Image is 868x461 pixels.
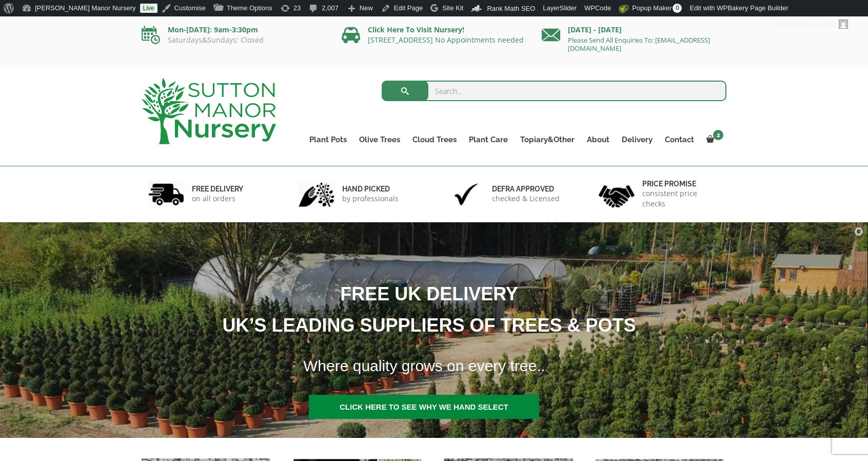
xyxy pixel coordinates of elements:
[616,132,659,147] a: Delivery
[192,184,243,194] h6: FREE DELIVERY
[492,194,560,204] p: checked & Licensed
[492,184,560,194] h6: Defra approved
[192,194,243,204] p: on all orders
[148,181,184,207] img: 1.jpg
[140,4,157,13] a: Live
[52,278,794,341] h1: FREE UK DELIVERY UK’S LEADING SUPPLIERS OF TREES & POTS
[142,24,326,36] p: Mon-[DATE]: 9am-3:30pm
[442,4,463,12] span: Site Kit
[642,179,720,188] h6: Price promise
[142,78,276,144] img: logo
[368,35,524,45] a: [STREET_ADDRESS] No Appointments needed
[303,132,353,147] a: Plant Pots
[342,194,399,204] p: by professionals
[673,4,682,13] span: 0
[568,35,710,53] a: Please Send All Enquiries To: [EMAIL_ADDRESS][DOMAIN_NAME]
[514,132,581,147] a: Topiary&Other
[299,181,334,207] img: 2.jpg
[290,351,795,381] h1: Where quality grows on every tree..
[463,132,514,147] a: Plant Care
[342,184,399,194] h6: hand picked
[353,132,406,147] a: Olive Trees
[406,132,463,147] a: Cloud Trees
[542,24,726,36] p: [DATE] - [DATE]
[382,81,727,101] input: Search...
[713,130,723,140] span: 2
[769,16,852,33] a: Hi,
[448,181,484,207] img: 3.jpg
[142,36,326,44] p: Saturdays&Sundays: Closed
[487,5,535,12] span: Rank Math SEO
[700,132,726,147] a: 2
[642,188,720,209] p: consistent price checks
[781,21,836,28] span: [PERSON_NAME]
[368,25,464,34] a: Click Here To Visit Nursery!
[659,132,700,147] a: Contact
[581,132,616,147] a: About
[599,179,635,210] img: 4.jpg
